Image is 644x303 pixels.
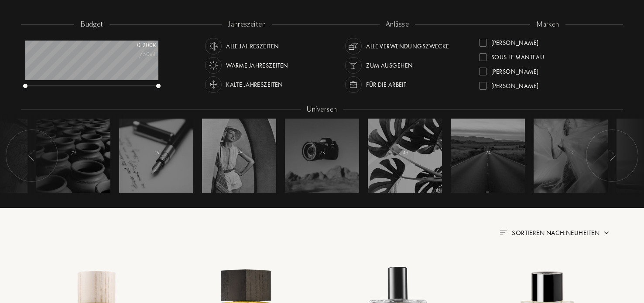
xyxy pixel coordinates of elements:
div: marken [530,20,565,30]
span: 23 [320,150,325,156]
span: 49 [403,150,408,156]
div: [PERSON_NAME] [491,35,538,47]
div: Für die Arbeit [366,76,406,93]
img: filter_by.png [500,230,507,235]
span: Sortieren nach: Neuheiten [512,228,599,237]
img: usage_occasion_all_white.svg [347,40,360,52]
span: 24 [486,150,491,156]
div: [PERSON_NAME] [491,64,538,76]
div: jahreszeiten [222,20,272,30]
div: /50mL [113,50,156,59]
img: usage_season_average_white.svg [207,40,219,52]
img: usage_occasion_party_white.svg [347,59,360,71]
div: budget [74,20,110,30]
img: usage_season_cold_white.svg [207,78,219,91]
div: Sous le Manteau [491,50,544,61]
img: usage_occasion_work_white.svg [347,78,360,91]
div: 0 - 200 € [113,41,156,50]
span: 15 [155,150,159,156]
div: Zum Ausgehen [366,57,413,74]
div: anlässe [380,20,415,30]
div: Alle Verwendungszwecke [366,38,449,54]
div: [PERSON_NAME] [491,78,538,90]
div: Universen [301,105,343,115]
img: arr_left.svg [28,150,35,161]
div: Kalte Jahreszeiten [226,76,283,93]
div: Alle Jahreszeiten [226,38,279,54]
div: Warme Jahreszeiten [226,57,288,74]
span: 45 [237,150,242,156]
img: usage_season_hot_white.svg [207,59,219,71]
img: arrow.png [603,229,610,236]
img: arr_left.svg [609,150,616,161]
